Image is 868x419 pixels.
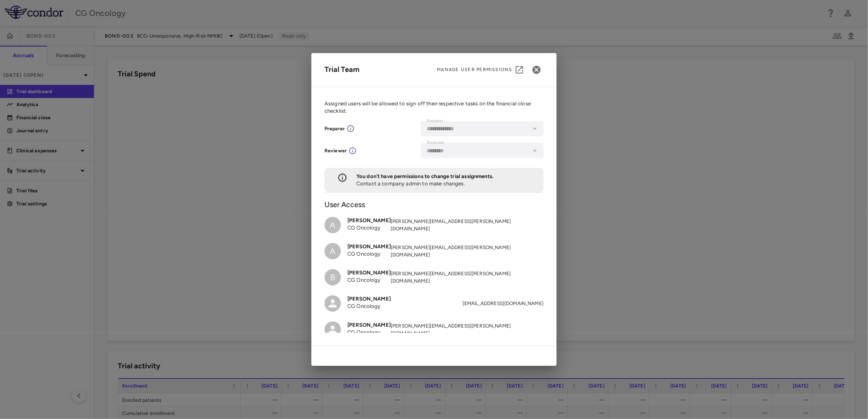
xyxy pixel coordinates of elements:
[347,224,391,232] p: CG Oncology
[437,67,512,73] span: Manage User Permissions
[347,217,391,224] h6: [PERSON_NAME]
[324,64,360,75] div: Trial Team
[356,180,493,187] p: Contact a company admin to make changes.
[437,63,530,77] a: Manage User Permissions
[427,139,445,146] label: Reviewer
[324,199,544,210] h6: User Access
[324,269,341,285] div: B
[356,173,493,180] p: You don't have permissions to change trial assignments.
[347,295,391,303] h6: [PERSON_NAME]
[347,125,355,133] svg: For this trial, user can edit trial data, open periods, and comment, but cannot close periods.
[391,270,544,285] span: [PERSON_NAME][EMAIL_ADDRESS][PERSON_NAME][DOMAIN_NAME]
[324,243,341,259] div: A
[347,276,391,284] p: CG Oncology
[347,303,391,310] p: CG Oncology
[349,147,357,155] svg: For this trial, user can close periods and comment, but cannot open periods, or edit or delete tr...
[391,244,544,259] span: [PERSON_NAME][EMAIL_ADDRESS][PERSON_NAME][DOMAIN_NAME]
[391,218,544,232] span: [PERSON_NAME][EMAIL_ADDRESS][PERSON_NAME][DOMAIN_NAME]
[324,147,347,154] div: Reviewer
[391,322,544,337] span: [PERSON_NAME][EMAIL_ADDRESS][PERSON_NAME][DOMAIN_NAME]
[347,329,391,336] p: CG Oncology
[463,300,544,307] span: [EMAIL_ADDRESS][DOMAIN_NAME]
[324,100,544,115] p: Assigned users will be allowed to sign off their respective tasks on the financial close checklist.
[324,125,345,132] div: Preparer
[324,217,341,233] div: A
[347,243,391,250] h6: [PERSON_NAME]
[347,250,391,258] p: CG Oncology
[347,269,391,276] h6: [PERSON_NAME]
[347,321,391,329] h6: [PERSON_NAME]
[427,118,443,125] label: Preparer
